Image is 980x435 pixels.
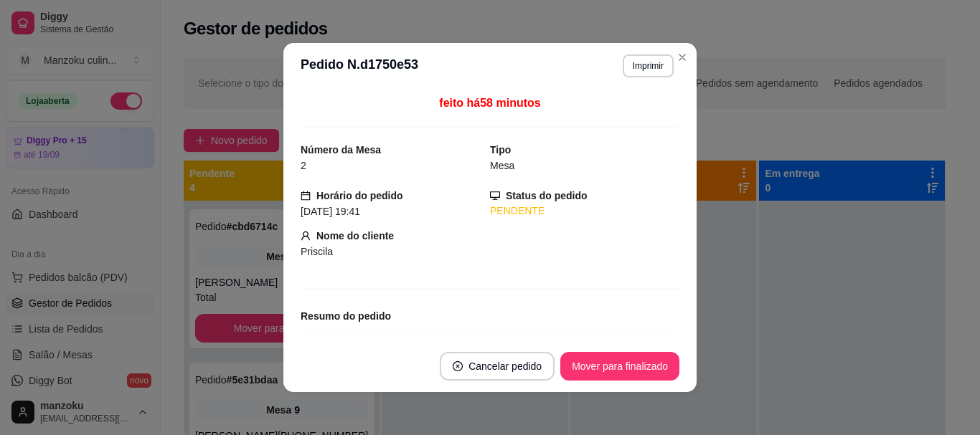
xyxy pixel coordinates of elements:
span: user [301,231,311,241]
span: desktop [490,191,500,201]
span: calendar [301,191,311,201]
span: Mesa [490,160,514,171]
button: close-circleCancelar pedido [440,352,555,381]
strong: Horário do pedido [316,190,403,201]
div: PENDENTE [490,204,679,219]
span: Priscila [301,246,333,257]
strong: Número da Mesa [301,144,381,156]
strong: Resumo do pedido [301,310,391,322]
strong: Status do pedido [506,190,588,201]
strong: Nome do cliente [316,230,394,242]
button: Close [671,46,694,69]
span: [DATE] 19:41 [301,206,360,217]
span: 2 [301,160,306,171]
h3: Pedido N. d1750e53 [301,54,418,77]
button: Mover para finalizado [560,352,679,381]
strong: Tipo [490,144,511,156]
button: Imprimir [623,54,674,77]
span: close-circle [453,361,463,371]
span: feito há 58 minutos [439,97,540,109]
